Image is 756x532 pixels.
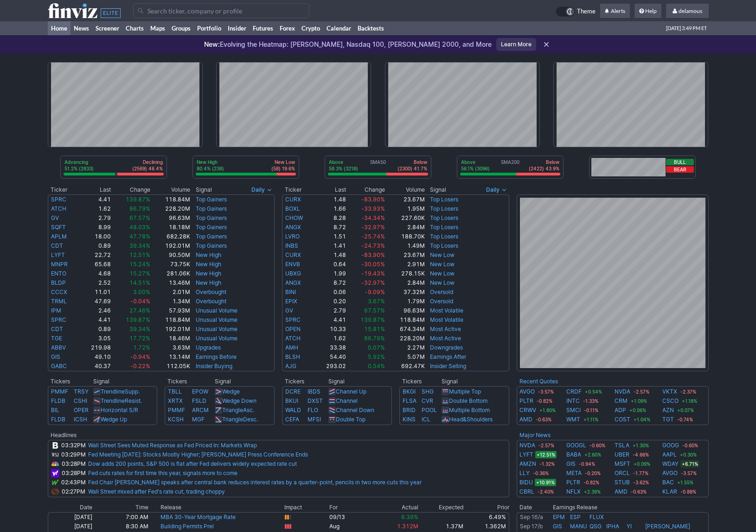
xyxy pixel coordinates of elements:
[88,460,297,467] a: Dow adds 200 points, S&P 500 is flat after Fed delivers widely expected rate cut
[298,21,323,35] a: Crypto
[196,233,227,240] a: Top Gainers
[519,432,551,438] a: Major News
[430,288,453,295] a: Oversold
[285,363,296,369] a: AJG
[449,388,481,395] a: Multiple Top
[196,344,221,351] a: Upgrades
[51,344,66,351] a: ABBV
[51,388,68,395] a: PMMF
[314,194,346,204] td: 1.48
[129,205,150,212] span: 86.79%
[403,397,416,404] a: FLSA
[570,523,587,530] a: MANU
[196,242,227,249] a: Top Gainers
[51,397,65,404] a: FLDB
[79,260,111,269] td: 65.68
[385,260,425,269] td: 2.91M
[151,260,191,269] td: 73.75K
[129,242,150,249] span: 39.34%
[430,353,466,360] a: Earnings After
[314,269,346,278] td: 1.99
[51,298,67,305] a: TRML
[194,21,224,35] a: Portfolio
[361,224,385,231] span: -32.97%
[615,450,629,459] a: UBER
[276,21,298,35] a: Forex
[271,159,295,165] p: New Low
[196,261,221,268] a: New High
[168,416,184,423] a: KCSH
[285,261,300,268] a: ENVB
[361,214,385,221] span: -34.34%
[666,159,694,165] button: Bull
[129,214,150,221] span: 67.57%
[645,523,690,530] a: [PERSON_NAME]
[422,397,433,404] a: CVR
[249,185,275,194] button: Signals interval
[615,487,628,496] a: AMD
[168,21,194,35] a: Groups
[151,269,191,278] td: 281.06K
[285,214,303,221] a: CHOW
[51,407,59,413] a: BIL
[430,233,458,240] a: Top Losers
[566,459,576,469] a: GIS
[308,388,320,395] a: IBDS
[132,159,163,165] p: Declining
[196,205,227,212] a: Top Gainers
[403,407,416,413] a: BRID
[430,261,455,268] a: New Low
[566,469,582,478] a: META
[79,232,111,241] td: 18.00
[422,416,430,423] a: ICL
[51,224,66,231] a: SQFT
[606,523,619,530] a: IPHA
[88,469,237,476] a: Fed cuts rates for first time this year, signals more to come
[385,194,425,204] td: 23.67M
[666,166,694,173] button: Bear
[422,388,434,395] a: SHG
[361,205,385,212] span: -33.93%
[314,250,346,260] td: 1.48
[285,298,297,305] a: EPIX
[196,363,232,369] a: Insider Buying
[196,214,227,221] a: Top Gainers
[48,21,70,35] a: Home
[336,397,358,404] a: Channel
[314,204,346,213] td: 1.66
[88,451,308,458] a: Fed Meeting [DATE]: Stocks Mostly Higher; [PERSON_NAME] Press Conference Ends
[430,325,461,332] a: Most Active
[385,250,425,260] td: 23.67M
[51,363,67,369] a: GABC
[519,387,535,396] a: AVGO
[666,21,707,35] span: [DATE] 3:49 PM ET
[285,242,298,249] a: INBS
[566,450,581,459] a: BABA
[196,316,237,323] a: Unusual Volume
[285,196,301,203] a: CURX
[79,185,111,194] th: Last
[449,416,493,423] a: Head&Shoulders
[51,205,66,212] a: ATCH
[132,165,163,172] p: (2569) 46.4%
[196,251,221,258] a: New High
[662,478,674,487] a: BAC
[129,251,150,258] span: 12.51%
[196,353,237,360] a: Earnings Before
[151,223,191,232] td: 18.18M
[192,397,206,404] a: FSLD
[615,406,626,415] a: ADP
[92,21,122,35] a: Screener
[51,325,63,332] a: CDT
[101,388,140,395] a: TrendlineSupp.
[51,196,66,203] a: SPRC
[51,242,63,249] a: CDT
[519,487,534,496] a: CBRL
[589,513,604,520] a: FLUX
[285,335,301,342] a: ATCH
[126,196,150,203] span: 139.87%
[285,205,300,212] a: BOXL
[168,397,183,404] a: XRTX
[204,40,220,48] span: New:
[196,196,227,203] a: Top Gainers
